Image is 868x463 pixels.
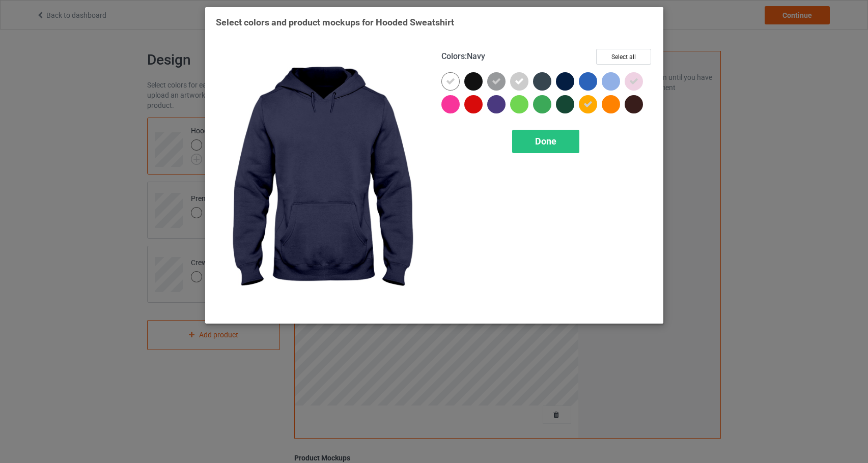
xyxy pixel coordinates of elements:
[535,136,556,147] span: Done
[441,51,485,62] h4: :
[216,49,427,313] img: regular.jpg
[467,51,485,61] span: Navy
[596,49,651,65] button: Select all
[216,17,454,27] span: Select colors and product mockups for Hooded Sweatshirt
[441,51,465,61] span: Colors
